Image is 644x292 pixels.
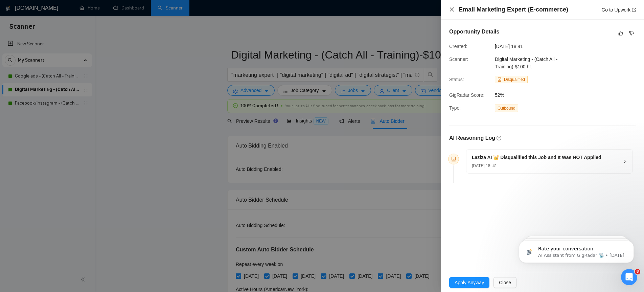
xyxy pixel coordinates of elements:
a: Go to Upworkexport [601,7,636,13]
span: 8 [635,269,640,274]
span: close [449,7,455,12]
button: Close [493,277,516,288]
span: Close [499,279,511,286]
span: Created: [449,44,467,49]
h5: AI Reasoning Log [449,134,495,142]
span: Status: [449,77,464,82]
button: dislike [627,29,636,37]
span: Outbound [495,105,518,112]
span: export [632,8,636,12]
span: Disqualified [504,77,525,82]
h5: Opportunity Details [449,28,499,36]
iframe: Intercom live chat [621,269,637,285]
iframe: Intercom notifications message [509,226,644,274]
h4: Email Marketing Expert (E-commerce) [459,5,568,14]
span: [DATE] 18: 41 [472,163,497,168]
span: dislike [629,30,634,36]
span: robot [451,157,456,161]
span: right [623,159,627,163]
span: GigRadar Score: [449,92,484,98]
span: 52% [495,91,596,99]
span: Apply Anyway [455,279,484,286]
span: Scanner: [449,57,468,62]
h5: Laziza AI 👑 Disqualified this Job and It Was NOT Applied [472,154,601,161]
button: Close [449,7,455,13]
span: question-circle [497,136,501,140]
span: like [618,30,623,36]
span: robot [498,77,502,82]
span: Type: [449,105,461,111]
span: [DATE] 18:41 [495,43,596,50]
span: Digital Marketing - (Catch All - Training)-$100 hr. [495,57,557,69]
button: Apply Anyway [449,277,489,288]
button: like [617,29,625,37]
